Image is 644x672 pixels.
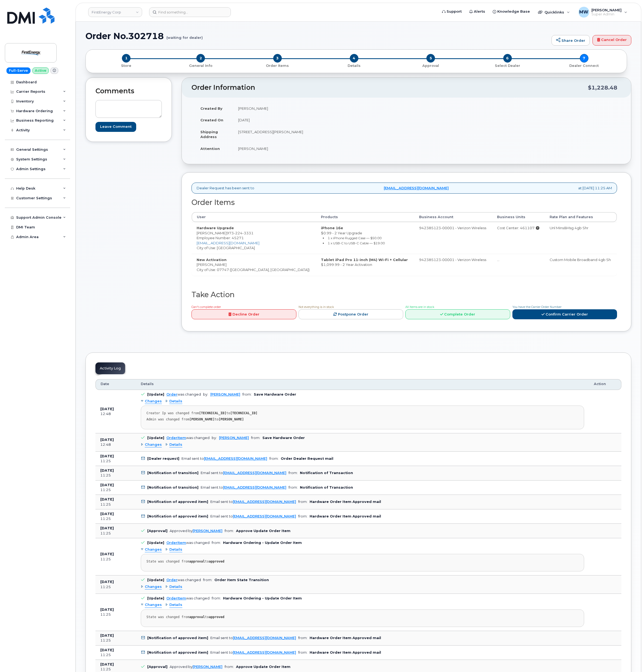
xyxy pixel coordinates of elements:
div: 11:25 [100,516,131,521]
b: Order Dealer Request mail [281,457,333,461]
b: [DATE] [100,454,114,458]
strong: approved [209,615,224,619]
a: 4 Details [316,63,392,68]
b: Hardware Ordering - Update Order Item [223,596,302,600]
td: [STREET_ADDRESS][PERSON_NAME] [233,126,402,143]
a: 5 Approval [392,63,469,68]
a: [PERSON_NAME] [193,529,222,533]
div: Email sent to [201,485,286,489]
div: Dealer Request has been sent to at [DATE] 11:25 AM [191,183,617,194]
div: 11:25 [100,488,131,492]
a: [EMAIL_ADDRESS][DOMAIN_NAME] [204,457,267,461]
b: Hardware Order Item Approved mail [310,650,381,654]
div: 12:48 [100,412,131,416]
div: 11:25 [100,473,131,478]
small: 1 x iPhone Rugged Case — $50.00 [328,236,382,240]
div: State was changed from to [146,560,578,564]
strong: Created On [200,118,223,122]
div: was changed [166,541,210,545]
div: Approved by [170,665,222,669]
span: All Items are in stock [405,305,434,309]
b: Save Hardware Order [262,436,305,440]
b: Notification of Transaction [300,485,353,489]
span: Changes [145,399,162,404]
div: Cost Center: 461107 [497,225,540,231]
a: 2 General Info [162,63,239,68]
a: OrderItem [166,436,186,440]
a: 6 Select Dealer [469,63,546,68]
span: from: [251,436,260,440]
p: Details [318,63,390,68]
b: [Approval] [147,529,167,533]
th: User [192,212,316,222]
span: 2 [196,54,205,63]
b: Hardware Order Item Approved mail [310,514,381,518]
div: $1,228.48 [588,83,617,93]
b: [Update] [147,436,164,440]
div: Admin was changed from to [146,417,578,421]
div: 11:25 [100,612,131,617]
strong: iPhone 16e [321,226,343,230]
th: Business Units [492,212,545,222]
a: Postpone Order [299,309,403,319]
span: from: [289,485,298,489]
strong: approval [189,560,205,563]
h1: Order No.302718 [85,31,549,41]
div: 11:25 [100,653,131,657]
div: Email sent to [210,500,296,504]
span: Changes [145,547,162,552]
b: [DATE] [100,662,114,666]
span: Changes [145,442,162,447]
b: [DATE] [100,608,114,612]
strong: approval [189,615,205,619]
a: [EMAIL_ADDRESS][DOMAIN_NAME] [233,514,296,518]
b: [DATE] [100,580,114,584]
b: [DATE] [100,648,114,652]
p: Order Items [241,63,314,68]
div: Email sent to [210,636,296,640]
b: [DATE] [100,438,114,442]
b: [DATE] [100,407,114,411]
a: Share Order [551,35,590,46]
p: Approval [395,63,467,68]
b: [Notification of approved item] [147,636,208,640]
span: 5 [426,54,435,63]
b: Hardware Ordering - Update Order Item [223,541,302,545]
span: Can't complete order [191,305,221,309]
span: by: [203,392,208,396]
span: You have the Carrier Order Number [512,305,561,309]
h2: Order Items [191,198,617,207]
span: from: [225,529,234,533]
th: Products [316,212,414,222]
span: 3331 [242,231,254,235]
strong: Shipping Address [200,130,218,139]
th: Action [589,379,621,390]
div: Email sent to [181,457,267,461]
td: [DATE] [233,114,402,126]
b: Hardware Order Item Approved mail [310,636,381,640]
b: [Notification of approved item] [147,514,208,518]
span: Details [141,382,154,386]
b: Hardware Order Item Approved mail [310,500,381,504]
strong: Hardware Upgrade [197,226,234,230]
span: 4 [350,54,358,63]
h2: Comments [95,87,162,95]
span: by: [212,436,217,440]
td: [PERSON_NAME] [233,143,402,155]
div: 11:25 [100,585,131,589]
div: was changed [166,578,201,582]
b: Approve Update Order Item [236,529,290,533]
a: Decline Order [191,309,296,319]
b: [DATE] [100,552,114,556]
strong: New Activation [197,258,227,262]
span: 224 [234,231,242,235]
small: 1 x USB-C to USB-C Cable — $19.00 [328,241,385,245]
span: from: [242,392,252,396]
div: Creator Ip was changed from to [146,411,578,415]
div: 11:25 [100,557,131,562]
b: [Update] [147,578,164,582]
td: $1,099.99 - 2 Year Activation [316,254,414,276]
span: Changes [145,602,162,608]
p: Select Dealer [471,63,543,68]
div: 11:25 [100,502,131,507]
